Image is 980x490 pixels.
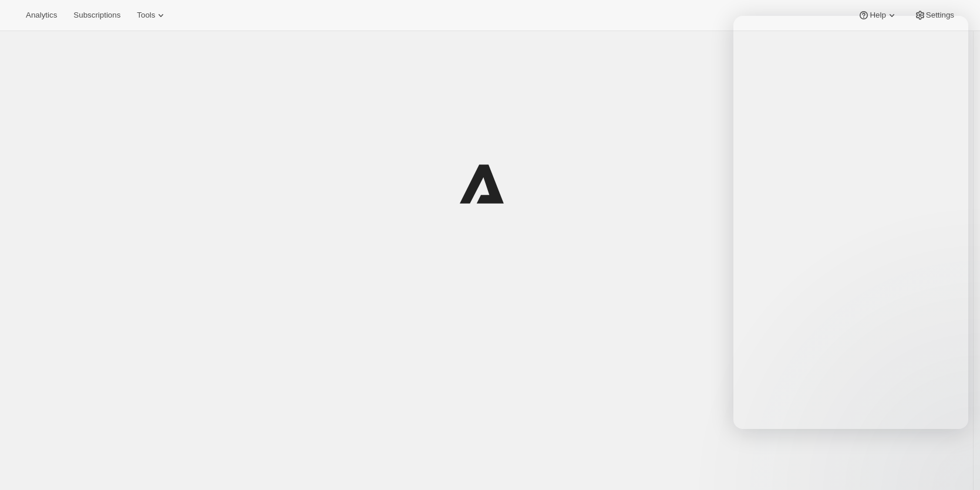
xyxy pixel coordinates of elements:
[73,11,120,20] span: Subscriptions
[66,7,127,23] button: Subscriptions
[870,11,885,20] span: Help
[926,11,954,20] span: Settings
[851,7,904,23] button: Help
[19,7,64,23] button: Analytics
[907,7,961,23] button: Settings
[733,16,968,429] iframe: Intercom live chat
[137,11,155,20] span: Tools
[130,7,174,23] button: Tools
[940,438,968,467] iframe: Intercom live chat
[26,11,57,20] span: Analytics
